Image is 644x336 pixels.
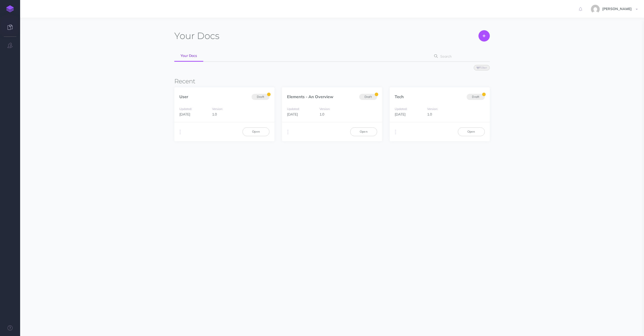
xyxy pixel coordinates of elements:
[427,107,438,111] small: Version:
[180,129,181,136] i: More actions
[174,30,219,42] h1: Docs
[474,65,490,70] button: Filter
[395,129,396,136] i: More actions
[287,94,333,99] a: Elements - An Overview
[600,7,634,11] span: [PERSON_NAME]
[174,30,195,41] span: Your
[243,127,269,136] a: Open
[179,107,192,111] small: Updated:
[212,112,217,117] span: 1.0
[458,127,485,136] a: Open
[212,107,223,111] small: Version:
[439,52,482,61] input: Search
[350,127,377,136] a: Open
[287,129,289,136] i: More actions
[6,5,14,12] img: logo-mark.svg
[319,107,330,111] small: Version:
[395,112,406,117] span: [DATE]
[395,94,404,99] a: Tech
[174,78,490,85] h3: Recent
[427,112,432,117] span: 1.0
[179,94,188,99] a: User
[287,107,300,111] small: Updated:
[591,5,600,14] img: 7d507c5fbcb171dc939b6423b732ecde.jpg
[174,50,203,62] a: Your Docs
[395,107,407,111] small: Updated:
[287,112,298,117] span: [DATE]
[179,112,190,117] span: [DATE]
[319,112,324,117] span: 1.0
[181,53,197,58] span: Your Docs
